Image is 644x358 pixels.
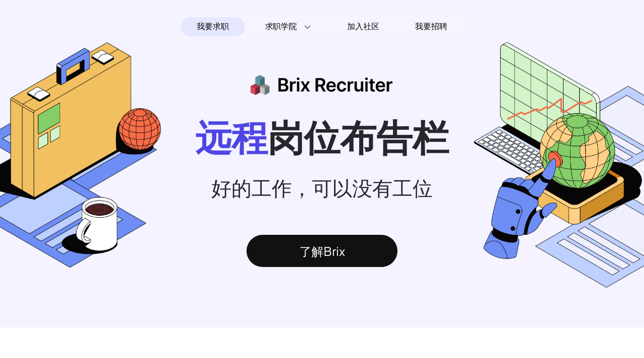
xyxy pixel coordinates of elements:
span: 加入社区 [347,19,379,35]
span: 远程 [195,116,268,159]
span: 求职学院 [265,21,297,33]
span: 我要招聘 [415,21,447,33]
div: 了解Brix [247,235,397,267]
span: 我要求职 [197,19,228,35]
